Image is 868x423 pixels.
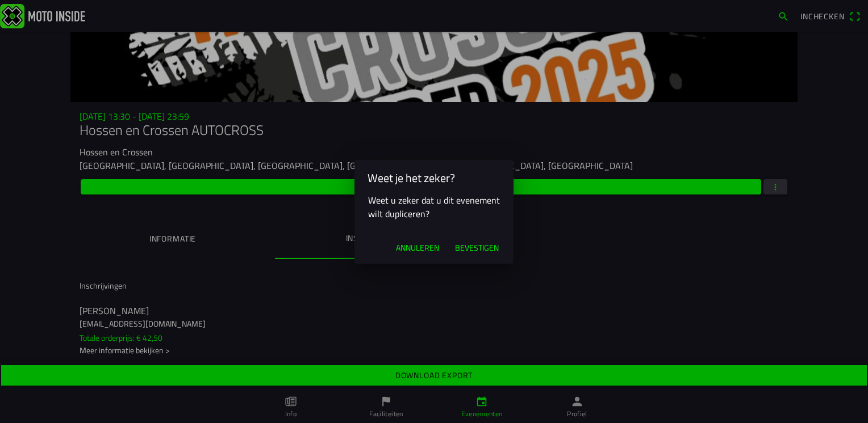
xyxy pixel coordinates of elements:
button: Annuleren [390,236,445,259]
div: Weet u zeker dat u dit evenement wilt dupliceren? [354,193,514,232]
span: Bevestigen [455,242,499,253]
span: Annuleren [396,242,439,253]
button: Bevestigen [449,236,504,259]
h2: Weet je het zeker? [368,171,500,185]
